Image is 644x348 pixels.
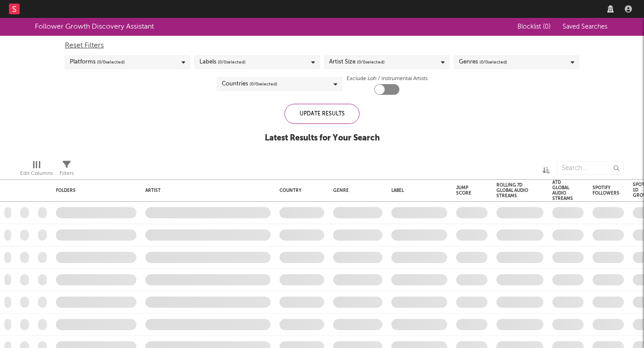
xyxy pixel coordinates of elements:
span: ( 0 / 0 selected) [479,57,507,68]
div: Platforms [70,57,125,68]
span: ( 0 / 0 selected) [250,79,277,89]
div: Rolling 7D Global Audio Streams [496,182,530,199]
div: Genre [333,188,378,193]
input: Search... [557,161,624,175]
div: Latest Results for Your Search [265,133,380,144]
div: Label [391,188,443,193]
div: ATD Global Audio Streams [552,180,573,201]
span: ( 0 ) [543,24,551,30]
div: Reset Filters [65,40,579,51]
div: Update Results [284,104,360,124]
label: Exclude Lofi / Instrumental Artists [347,73,428,84]
div: Labels [199,57,246,68]
span: ( 0 / 0 selected) [357,57,385,68]
span: Saved Searches [563,24,609,30]
div: Countries [222,79,277,89]
span: ( 0 / 0 selected) [218,57,246,68]
div: Artist [145,188,266,193]
div: Filters [59,157,74,183]
button: Saved Searches [560,23,609,30]
div: Country [280,188,320,193]
span: ( 0 / 0 selected) [97,57,125,68]
div: Genres [459,57,507,68]
span: Blocklist [517,24,551,30]
div: Artist Size [329,57,385,68]
div: Edit Columns [20,168,53,179]
div: Jump Score [456,185,474,196]
div: Follower Growth Discovery Assistant [35,21,154,32]
div: Spotify Followers [593,185,619,196]
div: Folders [56,188,123,193]
div: Filters [59,168,74,179]
div: Edit Columns [20,157,53,183]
